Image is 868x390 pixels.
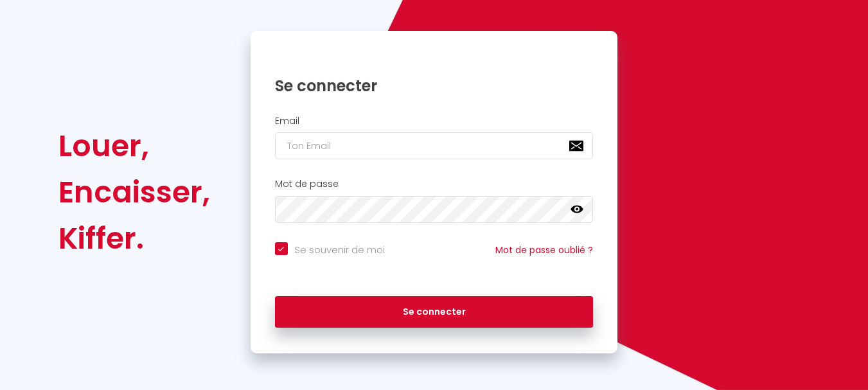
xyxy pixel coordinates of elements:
input: Ton Email [275,132,594,159]
h2: Mot de passe [275,179,594,190]
h2: Email [275,116,594,127]
div: Louer, [58,123,210,169]
div: Kiffer. [58,215,210,261]
div: Encaisser, [58,169,210,215]
button: Se connecter [275,296,594,328]
h1: Se connecter [275,76,594,96]
a: Mot de passe oublié ? [495,244,593,256]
